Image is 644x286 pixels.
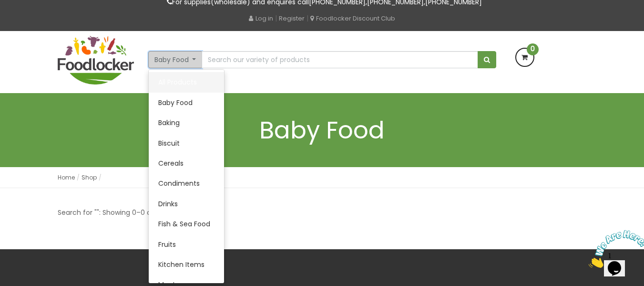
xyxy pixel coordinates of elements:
h1: Baby Food [58,117,587,143]
span: | [307,13,308,23]
a: Cereals [149,153,224,173]
a: Log in [249,14,273,23]
iframe: chat widget [585,226,644,272]
a: Drinks [149,194,224,214]
a: Biscuit [149,133,224,153]
span: | [275,13,277,23]
img: Chat attention grabber [4,4,63,42]
a: Shop [82,173,97,181]
a: Kitchen Items [149,254,224,275]
a: Register [279,14,305,23]
a: Fish & Sea Food [149,214,224,234]
img: FoodLocker [58,36,134,85]
a: Home [58,173,75,181]
a: Foodlocker Discount Club [310,14,395,23]
button: Baby Food [148,51,203,68]
a: Condiments [149,173,224,193]
a: Fruits [149,234,224,254]
a: Baking [149,113,224,133]
a: All Products [149,72,224,92]
span: 1 [4,4,8,12]
a: Baby Food [149,93,224,113]
p: Search for "": Showing 0–0 of 0 results [58,207,184,218]
span: 0 [527,43,539,55]
input: Search our variety of products [202,51,478,68]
